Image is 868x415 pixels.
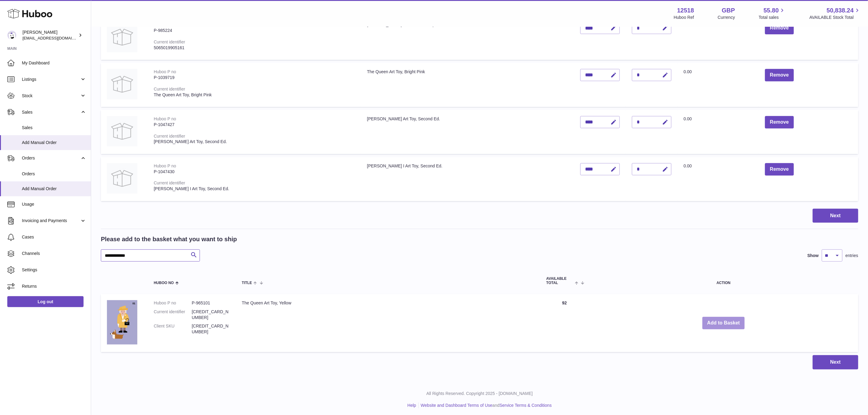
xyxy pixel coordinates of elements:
span: Usage [22,201,86,207]
div: [PERSON_NAME] I Art Toy, Second Ed. [154,186,355,192]
strong: GBP [722,6,735,15]
div: Currency [718,15,735,20]
label: Show [808,253,819,259]
img: Elizabeth I Art Toy, Second Ed. [107,163,137,194]
td: [PERSON_NAME] - Dreams Art Toy [361,16,574,60]
span: Channels [22,251,86,256]
button: Add to Basket [702,317,745,329]
span: Orders [22,171,86,177]
span: AVAILABLE Stock Total [809,15,861,20]
a: Website and Dashboard Terms of Use [421,403,492,408]
span: Orders [22,155,80,161]
span: Stock [22,93,80,99]
img: internalAdmin-12518@internal.huboo.com [7,31,16,40]
a: Help [407,403,416,408]
span: 50,838.24 [827,6,854,15]
button: Remove [765,69,794,81]
span: Title [242,281,252,285]
span: My Dashboard [22,60,86,66]
strong: 12518 [677,6,694,15]
td: The Queen Art Toy, Bright Pink [361,63,574,107]
td: [PERSON_NAME] I Art Toy, Second Ed. [361,157,574,201]
span: 0.00 [684,116,692,121]
div: P-1047430 [154,169,355,175]
img: The Queen Art Toy, Bright Pink [107,69,137,99]
li: and [419,403,552,408]
td: 92 [540,294,589,352]
dd: P-965101 [192,300,230,306]
span: Total sales [759,15,786,20]
img: Henry VIII Art Toy, Second Ed. [107,116,137,146]
img: The Queen Art Toy, Yellow [107,300,137,345]
button: Remove [765,163,794,176]
span: 0.00 [684,163,692,168]
a: Log out [7,296,84,307]
div: P-1047427 [154,122,355,128]
span: Settings [22,267,86,273]
div: Huboo Ref [674,15,694,20]
dd: [CREDIT_CARD_NUMBER] [192,309,230,321]
span: Sales [22,109,80,115]
span: Huboo no [154,281,174,285]
span: Listings [22,77,80,82]
div: Current identifier [154,180,185,185]
button: Next [813,355,858,369]
td: The Queen Art Toy, Yellow [236,294,540,352]
span: Add Manual Order [22,186,86,192]
span: Invoicing and Payments [22,218,80,224]
span: entries [846,253,858,259]
button: Remove [765,116,794,129]
img: Frida Kahlo - Dreams Art Toy [107,22,137,52]
button: Remove [765,22,794,34]
div: 5065019905161 [154,45,355,51]
span: Add Manual Order [22,140,86,146]
div: P-985224 [154,28,355,33]
th: Action [589,271,858,291]
button: Next [813,209,858,223]
div: Current identifier [154,39,185,44]
dt: Client SKU [154,323,192,335]
div: Current identifier [154,87,185,91]
div: [PERSON_NAME] [22,29,77,41]
h2: Please add to the basket what you want to ship [101,235,237,243]
div: Huboo P no [154,163,176,168]
a: 50,838.24 AVAILABLE Stock Total [809,6,861,20]
span: AVAILABLE Total [546,277,573,285]
td: [PERSON_NAME] Art Toy, Second Ed. [361,110,574,154]
div: Huboo P no [154,69,176,74]
div: [PERSON_NAME] Art Toy, Second Ed. [154,139,355,145]
span: [EMAIL_ADDRESS][DOMAIN_NAME] [22,36,89,40]
span: Sales [22,125,86,131]
a: 55.80 Total sales [759,6,786,20]
div: The Queen Art Toy, Bright Pink [154,92,355,98]
span: Cases [22,234,86,240]
div: Current identifier [154,134,185,139]
a: Service Terms & Conditions [499,403,552,408]
div: Huboo P no [154,116,176,121]
span: 55.80 [763,6,779,15]
dt: Huboo P no [154,300,192,306]
dt: Current identifier [154,309,192,321]
span: Returns [22,283,86,289]
span: 0.00 [684,69,692,74]
dd: [CREDIT_CARD_NUMBER] [192,323,230,335]
p: All Rights Reserved. Copyright 2025 - [DOMAIN_NAME] [96,391,863,396]
div: P-1039719 [154,75,355,81]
